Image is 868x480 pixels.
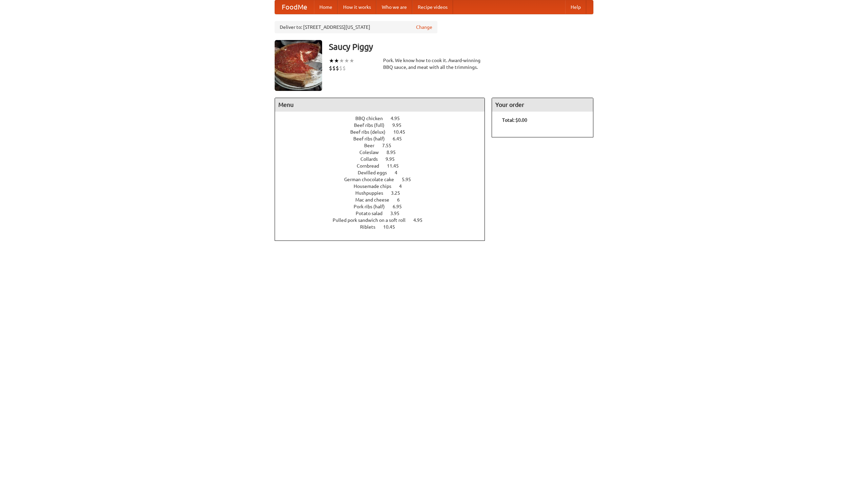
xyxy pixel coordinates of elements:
div: Pork. We know how to cook it. Award-winning BBQ sauce, and meat with all the trimmings. [383,57,485,71]
span: 9.95 [386,156,401,162]
span: Pulled pork sandwich on a soft roll [333,217,412,223]
li: $ [336,64,339,72]
span: Beef ribs (full) [354,122,391,128]
span: Housemade chips [354,184,398,189]
span: Collards [360,156,384,162]
a: Beef ribs (half) 6.45 [353,136,414,141]
a: Recipe videos [412,0,453,14]
li: $ [332,64,336,72]
h4: Menu [275,98,485,112]
span: 4.95 [391,116,407,121]
span: German chocolate cake [344,177,401,182]
li: $ [329,64,332,72]
a: Potato salad 3.95 [356,211,412,216]
li: ★ [344,57,349,64]
span: 6.95 [393,204,409,209]
a: Cornbread 11.45 [357,163,411,169]
span: 9.95 [392,122,408,128]
a: Beer 7.55 [364,143,404,148]
span: 4 [399,184,409,189]
li: ★ [329,57,334,64]
a: German chocolate cake 5.95 [344,177,423,182]
b: Total: $0.00 [502,117,527,123]
a: Who we are [376,0,412,14]
span: 6 [397,197,407,203]
h4: Your order [492,98,593,112]
li: $ [339,64,342,72]
span: Riblets [360,224,382,230]
a: How it works [338,0,376,14]
span: Mac and cheese [355,197,396,203]
span: Cornbread [357,163,386,169]
span: Devilled eggs [358,170,394,175]
a: Beef ribs (full) 9.95 [354,122,414,128]
a: FoodMe [275,0,314,14]
span: 5.95 [402,177,418,182]
a: Mac and cheese 6 [355,197,412,203]
span: 10.45 [383,224,402,230]
span: 7.55 [382,143,398,148]
span: 6.45 [393,136,409,141]
a: BBQ chicken 4.95 [355,116,412,121]
a: Collards 9.95 [360,156,407,162]
a: Beef ribs (delux) 10.45 [350,129,418,135]
li: ★ [339,57,344,64]
h3: Saucy Piggy [329,40,593,54]
a: Housemade chips 4 [354,184,414,189]
span: 8.95 [387,150,402,155]
a: Coleslaw 8.95 [359,150,408,155]
span: Pork ribs (half) [354,204,392,209]
span: Beef ribs (half) [353,136,392,141]
span: Potato salad [356,211,389,216]
a: Change [416,24,432,31]
a: Hushpuppies 3.25 [355,190,413,196]
span: 3.95 [390,211,406,216]
a: Pork ribs (half) 6.95 [354,204,414,209]
span: 4 [395,170,404,175]
a: Home [314,0,338,14]
a: Devilled eggs 4 [358,170,410,175]
span: Beer [364,143,381,148]
span: 3.25 [391,190,407,196]
span: BBQ chicken [355,116,390,121]
li: $ [342,64,346,72]
a: Riblets 10.45 [360,224,408,230]
li: ★ [334,57,339,64]
a: Help [565,0,586,14]
a: Pulled pork sandwich on a soft roll 4.95 [333,217,435,223]
span: Coleslaw [359,150,386,155]
span: 11.45 [387,163,406,169]
img: angular.jpg [275,40,322,91]
span: Beef ribs (delux) [350,129,392,135]
div: Deliver to: [STREET_ADDRESS][US_STATE] [275,21,437,33]
span: 10.45 [393,129,412,135]
li: ★ [349,57,354,64]
span: Hushpuppies [355,190,390,196]
span: 4.95 [413,217,429,223]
